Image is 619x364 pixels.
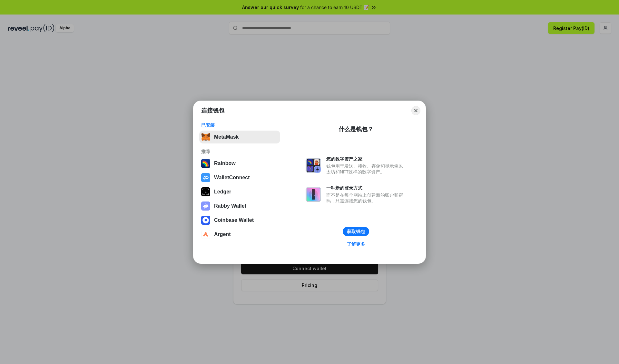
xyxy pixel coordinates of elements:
[326,185,406,191] div: 一种新的登录方式
[347,241,365,247] div: 了解更多
[201,187,210,196] img: svg+xml,%3Csvg%20xmlns%3D%22http%3A%2F%2Fwww.w3.org%2F2000%2Fsvg%22%20width%3D%2228%22%20height%3...
[199,228,280,241] button: Argent
[201,230,210,239] img: svg+xml,%3Csvg%20width%3D%2228%22%20height%3D%2228%22%20viewBox%3D%220%200%2028%2028%22%20fill%3D...
[199,185,280,198] button: Ledger
[199,214,280,227] button: Coinbase Wallet
[199,157,280,170] button: Rainbow
[201,216,210,225] img: svg+xml,%3Csvg%20width%3D%2228%22%20height%3D%2228%22%20viewBox%3D%220%200%2028%2028%22%20fill%3D...
[199,171,280,184] button: WalletConnect
[214,189,231,195] div: Ledger
[214,134,239,140] div: MetaMask
[214,217,254,223] div: Coinbase Wallet
[214,175,250,181] div: WalletConnect
[201,122,278,128] div: 已安装
[326,156,406,162] div: 您的数字资产之家
[326,163,406,175] div: 钱包用于发送、接收、存储和显示像以太坊和NFT这样的数字资产。
[306,187,321,202] img: svg+xml,%3Csvg%20xmlns%3D%22http%3A%2F%2Fwww.w3.org%2F2000%2Fsvg%22%20fill%3D%22none%22%20viewBox...
[411,106,420,115] button: Close
[199,200,280,212] button: Rabby Wallet
[343,240,369,248] a: 了解更多
[201,107,224,114] h1: 连接钱包
[214,203,246,209] div: Rabby Wallet
[339,125,373,133] div: 什么是钱包？
[201,202,210,211] img: svg+xml,%3Csvg%20xmlns%3D%22http%3A%2F%2Fwww.w3.org%2F2000%2Fsvg%22%20fill%3D%22none%22%20viewBox...
[201,133,210,142] img: svg+xml,%3Csvg%20fill%3D%22none%22%20height%3D%2233%22%20viewBox%3D%220%200%2035%2033%22%20width%...
[201,159,210,168] img: svg+xml,%3Csvg%20width%3D%22120%22%20height%3D%22120%22%20viewBox%3D%220%200%20120%20120%22%20fil...
[201,149,278,154] div: 推荐
[343,227,369,236] button: 获取钱包
[201,173,210,182] img: svg+xml,%3Csvg%20width%3D%2228%22%20height%3D%2228%22%20viewBox%3D%220%200%2028%2028%22%20fill%3D...
[347,229,365,234] div: 获取钱包
[214,161,236,166] div: Rainbow
[326,192,406,204] div: 而不是在每个网站上创建新的账户和密码，只需连接您的钱包。
[199,131,280,143] button: MetaMask
[214,231,231,237] div: Argent
[306,158,321,173] img: svg+xml,%3Csvg%20xmlns%3D%22http%3A%2F%2Fwww.w3.org%2F2000%2Fsvg%22%20fill%3D%22none%22%20viewBox...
